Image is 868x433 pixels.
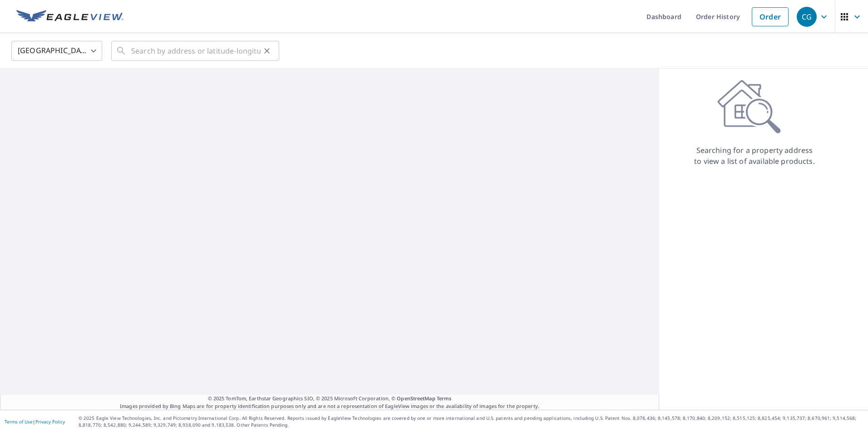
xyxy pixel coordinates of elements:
[5,418,33,425] a: Terms of Use
[131,38,261,64] input: Search by address or latitude-longitude
[208,395,452,403] span: © 2025 TomTom, Earthstar Geographics SIO, © 2025 Microsoft Corporation, ©
[437,395,452,402] a: Terms
[79,415,863,428] p: © 2025 Eagle View Technologies, Inc. and Pictometry International Corp. All Rights Reserved. Repo...
[5,419,65,424] p: |
[35,418,65,425] a: Privacy Policy
[752,7,789,26] a: Order
[16,10,123,24] img: EV Logo
[397,395,435,402] a: OpenStreetMap
[694,145,815,167] p: Searching for a property address to view a list of available products.
[11,38,102,64] div: [GEOGRAPHIC_DATA]
[261,44,273,57] button: Clear
[797,7,817,27] div: CG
